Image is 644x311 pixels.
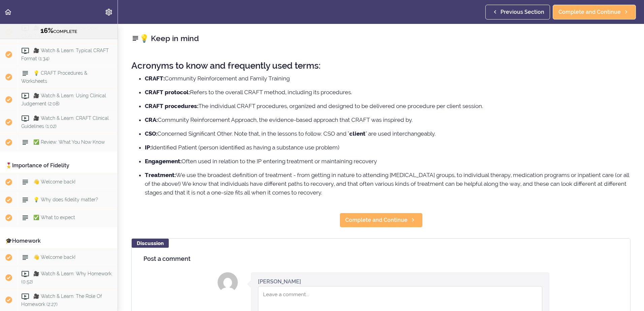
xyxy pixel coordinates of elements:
span: ✅ Review: What You Now Know [33,139,105,145]
span: Complete and Continue [558,8,621,16]
a: Previous Section [485,5,550,20]
img: Ruth [218,272,238,292]
h2: 💡 Keep in mind [131,33,631,44]
span: 👋 Welcome back! [33,254,75,260]
div: COMPLETE [8,27,109,35]
strong: CRAFT procedures: [145,103,198,109]
a: Complete and Continue [340,213,423,228]
svg: Settings Menu [105,8,113,16]
h2: Acronyms to know and frequently used terms: [131,61,631,71]
strong: CSO: [145,130,157,137]
li: Concerned Significant Other. Note that, in the lessons to follow. CSO and " " are used interchang... [145,129,631,138]
span: 🎥 Watch & Learn: Typical CRAFT Format (1:34) [21,48,109,61]
span: 🎥 Watch & Learn: The Role Of Homework (2:27) [21,293,102,307]
h4: Post a comment [143,255,618,262]
span: Previous Section [501,8,544,16]
svg: Back to course curriculum [4,8,12,16]
li: We use the broadest definition of treatment - from getting in nature to attending [MEDICAL_DATA] ... [145,171,631,197]
li: Community Reinforcement Approach, the evidence-based approach that CRAFT was inspired by. [145,115,631,124]
div: [PERSON_NAME] [258,278,301,285]
strong: CRAFT: [145,75,165,82]
span: Complete and Continue [345,216,408,224]
strong: CRA: [145,116,158,123]
span: 💡 Why does fidelity matter? [33,197,98,202]
li: Often used in relation to the IP entering treatment or maintaining recovery [145,157,631,166]
div: Discussion [132,239,169,248]
strong: Engagement: [145,158,182,165]
span: 💡 CRAFT Procedures & Worksheets [21,70,87,83]
li: Identified Patient (person identified as having a substance use problem) [145,143,631,152]
strong: IP: [145,144,152,151]
li: Community Reinforcement and Family Training [145,74,631,83]
span: 🎥 Watch & Learn: Why Homework (0:52) [21,271,111,284]
span: 16% [40,27,53,35]
strong: Treatment: [145,172,176,178]
span: 🎥 Watch & Learn: CRAFT Clinical Guidelines (1:02) [21,115,109,129]
strong: client [349,130,365,137]
li: Refers to the overall CRAFT method, including its procedures. [145,88,631,97]
span: ✅ What to expect [33,215,75,220]
li: The individual CRAFT procedures, organized and designed to be delivered one procedure per client ... [145,102,631,110]
span: 🎥 Watch & Learn: Using Clinical Judgement (2:08) [21,93,106,106]
strong: CRAFT protocol: [145,89,190,96]
a: Complete and Continue [553,5,636,20]
span: 👋 Welcome back! [33,179,75,184]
